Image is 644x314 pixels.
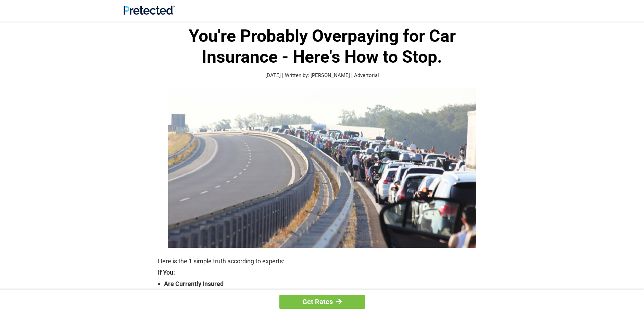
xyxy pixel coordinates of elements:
[158,72,487,79] p: [DATE] | Written by: [PERSON_NAME] | Advertorial
[164,279,487,289] strong: Are Currently Insured
[124,10,175,16] a: Site Logo
[158,256,487,266] p: Here is the 1 simple truth according to experts:
[279,295,365,309] a: Get Rates
[124,5,175,15] img: Site Logo
[158,26,487,67] h1: You're Probably Overpaying for Car Insurance - Here's How to Stop.
[158,269,487,276] strong: If You:
[164,289,487,298] strong: Are Over The Age Of [DEMOGRAPHIC_DATA]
